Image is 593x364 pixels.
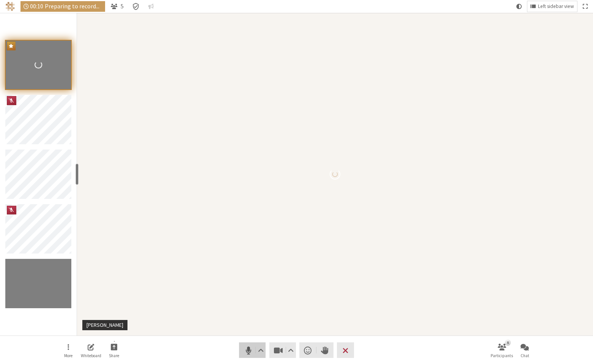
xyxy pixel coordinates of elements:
button: Open chat [514,340,535,361]
button: Open participant list [108,1,127,12]
button: Video setting [286,342,296,358]
span: 5 [121,3,124,9]
span: 00:10 [30,3,43,9]
div: Meeting details Encryption enabled [129,1,142,12]
span: More [64,353,72,358]
button: Raise hand [316,342,333,358]
button: Using system theme [513,1,525,12]
section: Participant [77,13,593,336]
div: [PERSON_NAME] [84,321,126,329]
button: Conversation [145,1,157,12]
button: Open menu [58,340,79,361]
span: Preparing to record [45,3,102,9]
button: Fullscreen [580,1,590,12]
button: Start sharing [104,340,125,361]
div: resize [76,164,79,185]
span: ... [96,3,102,9]
button: Change layout [527,1,577,12]
button: Send a reaction [299,342,316,358]
span: Participants [491,353,513,358]
span: Whiteboard [81,353,101,358]
div: Recording may take up to a few minutes to start, please wait... [20,1,105,12]
button: Leave meeting [337,342,354,358]
div: 5 [505,339,511,345]
img: Iotum [6,2,15,11]
span: Chat [521,353,529,358]
span: Share [109,353,119,358]
button: Open shared whiteboard [80,340,102,361]
button: Stop video (Alt+V) [269,342,296,358]
button: Mute (Alt+A) [239,342,266,358]
button: Open participant list [491,340,513,361]
span: Left sidebar view [538,4,574,9]
button: Audio settings [256,342,266,358]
